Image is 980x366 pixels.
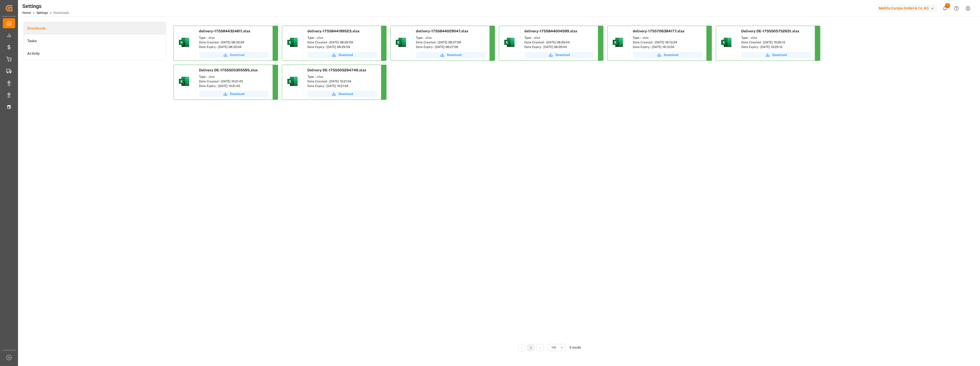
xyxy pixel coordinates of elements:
[939,3,951,14] button: show 7 new notifications
[877,3,939,13] button: Melitta Europa GmbH & Co. KG
[286,75,299,88] img: microsoft-excel-2019--v1.png
[530,346,532,350] a: 1
[199,45,269,49] div: Date Expiry : [DATE] 08:32:04
[877,5,937,12] div: Melitta Europa GmbH & Co. KG
[503,36,516,49] img: microsoft-excel-2019--v1.png
[951,3,962,14] button: Help Center
[308,45,377,49] div: Date Expiry : [DATE] 08:29:59
[24,22,166,35] a: Downloads
[36,11,48,15] a: Settings
[633,45,702,49] div: Date Expiry : [DATE] 18:13:04
[24,35,166,47] a: Tasks
[633,35,702,40] div: Type : .xlsx
[199,74,269,79] div: Type : .xlsx
[308,68,367,72] span: Delivery DE-1755505264749.xlsx
[286,36,299,49] img: microsoft-excel-2019--v1.png
[741,29,800,33] span: Delivery DE-1755505752631.xlsx
[518,344,525,351] li: Previous Page
[199,35,269,40] div: Type : .xlsx
[230,53,245,57] span: Download
[720,36,732,49] img: microsoft-excel-2019--v1.png
[339,92,353,96] span: Download
[570,346,581,349] span: 8 results
[416,45,486,49] div: Date Expiry : [DATE] 08:27:09
[416,52,486,58] button: Download
[525,40,594,45] div: Date Created : [DATE] 08:26:44
[308,29,360,33] span: delivery-1755844199523.xlsx
[199,91,269,97] button: Download
[178,36,190,49] img: microsoft-excel-2019--v1.png
[525,29,578,33] span: delivery-1755844004599.xlsx
[525,35,594,40] div: Type : .xlsx
[945,3,950,8] span: 7
[416,35,486,40] div: Type : .xlsx
[308,84,377,88] div: Date Expiry : [DATE] 10:21:04
[633,52,702,58] button: Download
[741,40,811,45] div: Date Created : [DATE] 10:29:12
[537,344,544,351] li: Next Page
[664,53,679,57] span: Download
[527,344,535,351] li: 1
[773,53,787,57] span: Download
[395,36,407,49] img: microsoft-excel-2019--v1.png
[199,68,258,72] span: Delivery DE-1755505305595.xlsx
[178,75,190,88] img: microsoft-excel-2019--v1.png
[308,40,377,45] div: Date Created : [DATE] 08:29:59
[22,11,31,15] a: Home
[199,52,269,58] button: Download
[308,52,377,58] button: Download
[199,29,251,33] span: delivery-1755844324811.xlsx
[199,84,269,88] div: Date Expiry : [DATE] 10:21:45
[199,79,269,84] div: Date Created : [DATE] 10:21:45
[308,74,377,79] div: Type : .xlsx
[22,2,69,10] div: Settings
[525,45,594,49] div: Date Expiry : [DATE] 08:26:44
[741,52,811,58] button: Download
[339,53,353,57] span: Download
[447,53,462,57] span: Download
[416,40,486,45] div: Date Created : [DATE] 08:27:09
[308,91,377,97] button: Download
[548,344,566,351] button: open menu
[199,40,269,45] div: Date Created : [DATE] 08:32:04
[308,79,377,84] div: Date Created : [DATE] 10:21:04
[633,40,702,45] div: Date Created : [DATE] 18:13:04
[633,29,685,33] span: delivery-1755706384177.xlsx
[552,345,556,350] span: 100
[308,35,377,40] div: Type : .xlsx
[741,35,811,40] div: Type : .xlsx
[612,36,624,49] img: microsoft-excel-2019--v1.png
[741,45,811,49] div: Date Expiry : [DATE] 10:29:12
[230,92,245,96] span: Download
[525,52,594,58] button: Download
[556,53,570,57] span: Download
[24,47,166,60] a: Activity
[416,29,469,33] span: delivery-1755844029047.xlsx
